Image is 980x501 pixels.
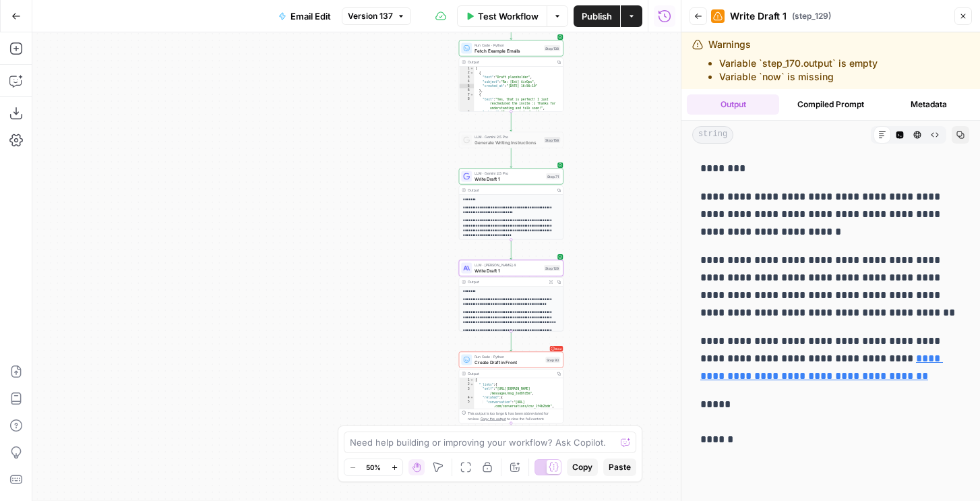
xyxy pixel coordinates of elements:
[470,93,474,98] span: Toggle code folding, rows 7 through 11
[474,267,541,274] span: Write Draft 1
[459,84,474,89] div: 5
[474,354,543,359] span: Run Code · Python
[459,93,474,98] div: 7
[546,173,560,179] div: Step 71
[882,94,975,115] button: Metadata
[474,175,543,182] span: Write Draft 1
[510,112,512,131] g: Edge from step_138 to step_158
[719,57,878,70] li: Variable `step_170.output` is empty
[470,67,474,71] span: Toggle code folding, rows 1 through 52
[270,5,339,27] button: Email Edit
[582,9,612,23] span: Publish
[544,137,560,143] div: Step 158
[470,396,474,401] span: Toggle code folding, rows 4 through 8
[544,45,560,51] div: Step 138
[474,47,541,54] span: Fetch Example Emails
[510,148,512,168] g: Edge from step_158 to step_71
[478,9,539,23] span: Test Workflow
[459,40,563,112] div: Run Code · PythonFetch Example EmailsStep 138Output[ { "text":"Draft placeholder", "subject":"Re:...
[708,38,878,84] div: Warnings
[459,382,474,387] div: 2
[510,27,512,40] g: Edge from step_170-conditional-end to step_138
[459,378,474,383] div: 1
[459,97,474,111] div: 8
[459,88,474,93] div: 6
[474,134,541,140] span: LLM · Gemini 2.5 Pro
[687,94,779,115] button: Output
[457,5,547,27] button: Test Workflow
[459,396,474,401] div: 4
[468,187,553,193] div: Output
[544,265,560,271] div: Step 129
[474,139,541,146] span: Generate Writing Instructions
[730,9,787,23] span: Write Draft 1
[692,126,733,144] span: string
[459,352,563,423] div: ErrorRun Code · PythonCreate Draft in FrontStep 93Output{ "_links":{ "self":"[URL][DOMAIN_NAME] /...
[470,378,474,383] span: Toggle code folding, rows 1 through 17
[290,9,331,23] span: Email Edit
[459,111,474,115] div: 9
[459,387,474,396] div: 3
[555,345,562,353] span: Error
[545,357,560,363] div: Step 93
[474,359,543,365] span: Create Draft in Front
[785,94,877,115] button: Compiled Prompt
[459,76,474,80] div: 3
[468,59,553,65] div: Output
[510,423,512,443] g: Edge from step_93 to end
[474,262,541,268] span: LLM · [PERSON_NAME] 4
[470,71,474,76] span: Toggle code folding, rows 2 through 6
[567,459,598,476] button: Copy
[572,461,592,473] span: Copy
[510,240,512,260] g: Edge from step_71 to step_129
[474,42,541,48] span: Run Code · Python
[792,10,831,22] span: ( step_129 )
[342,7,411,25] button: Version 137
[481,417,506,421] span: Copy the output
[474,171,543,176] span: LLM · Gemini 2.5 Pro
[470,382,474,387] span: Toggle code folding, rows 2 through 9
[366,462,381,473] span: 50%
[459,400,474,409] div: 5
[348,10,393,22] span: Version 137
[719,70,878,84] li: Variable `now` is missing
[468,411,560,421] div: This output is too large & has been abbreviated for review. to view the full content.
[468,371,553,376] div: Output
[609,461,631,473] span: Paste
[459,67,474,71] div: 1
[468,279,545,285] div: Output
[510,332,512,351] g: Edge from step_129 to step_93
[459,71,474,76] div: 2
[603,459,636,476] button: Paste
[574,5,620,27] button: Publish
[459,132,563,148] div: LLM · Gemini 2.5 ProGenerate Writing InstructionsStep 158
[459,80,474,84] div: 4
